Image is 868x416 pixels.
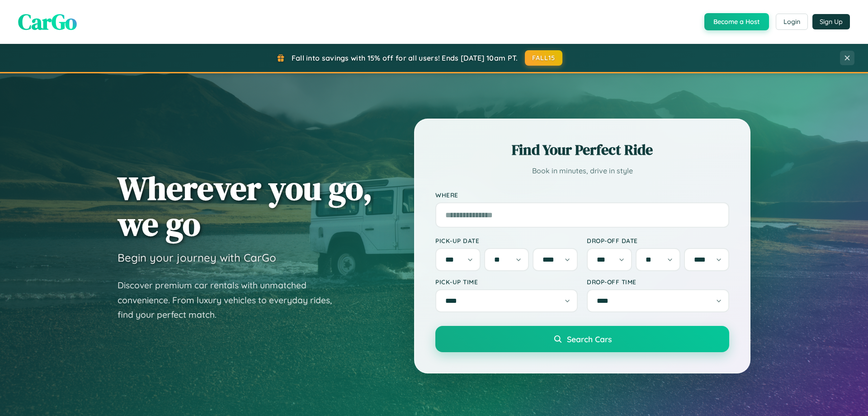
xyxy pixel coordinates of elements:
label: Where [435,191,729,199]
label: Pick-up Time [435,278,578,286]
label: Drop-off Time [587,278,729,286]
button: Login [776,14,808,30]
span: Fall into savings with 15% off for all users! Ends [DATE] 10am PT. [292,53,518,62]
span: CarGo [18,7,77,37]
p: Discover premium car rentals with unmatched convenience. From luxury vehicles to everyday rides, ... [118,278,344,322]
button: FALL15 [525,50,563,66]
label: Drop-off Date [587,237,729,244]
button: Sign Up [812,14,850,29]
span: Search Cars [567,334,612,344]
h3: Begin your journey with CarGo [118,251,276,264]
h2: Find Your Perfect Ride [435,140,729,160]
button: Become a Host [704,13,769,30]
label: Pick-up Date [435,237,578,244]
h1: Wherever you go, we go [118,170,373,242]
p: Book in minutes, drive in style [435,164,729,177]
button: Search Cars [435,326,729,352]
